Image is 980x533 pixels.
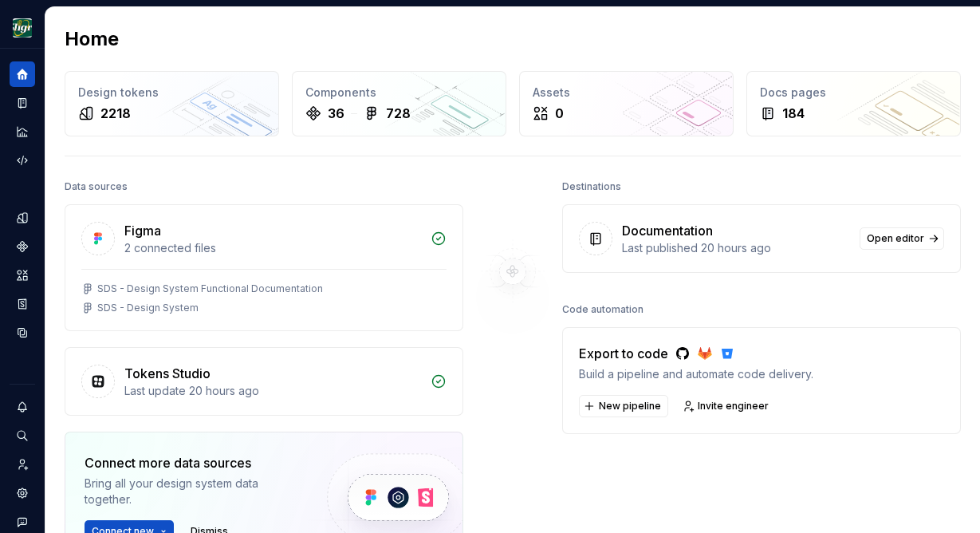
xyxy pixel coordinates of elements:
a: Invite engineer [678,395,776,417]
div: Export to code [579,344,813,363]
a: Design tokens2218 [65,71,279,136]
div: Bring all your design system data together. [85,476,300,507]
span: Invite engineer [698,400,769,413]
div: Build a pipeline and automate code delivery. [579,366,813,382]
div: Tokens Studio [124,364,211,383]
div: 728 [386,104,411,123]
div: SDS - Design System [97,302,199,314]
div: SDS - Design System Functional Documentation [97,282,323,295]
div: 36 [328,104,344,123]
div: Docs pages [760,85,947,101]
a: Assets0 [519,71,734,136]
div: 0 [555,104,564,123]
a: Data sources [10,320,35,345]
div: 2 connected files [124,240,421,256]
a: Settings [10,480,35,506]
div: Connect more data sources [85,453,300,472]
div: Data sources [65,176,128,198]
h2: Home [65,26,119,52]
div: Documentation [622,221,713,240]
a: Documentation [10,90,35,116]
a: Docs pages184 [746,71,961,136]
div: Last published 20 hours ago [622,240,850,256]
button: Notifications [10,394,35,420]
a: Analytics [10,119,35,144]
div: Components [305,85,493,101]
a: Invite team [10,452,35,477]
div: Destinations [562,176,621,198]
a: Components [10,234,35,259]
button: New pipeline [579,395,668,417]
a: Tokens StudioLast update 20 hours ago [65,347,463,416]
a: Home [10,61,35,87]
div: 2218 [100,104,131,123]
div: Last update 20 hours ago [124,383,421,399]
div: 184 [782,104,805,123]
a: Design tokens [10,205,35,231]
img: 1515fa79-85a1-47b9-9547-3b635611c5f8.png [13,18,32,38]
a: Assets [10,263,35,288]
span: New pipeline [599,400,661,413]
span: Open editor [867,232,924,245]
a: Components36728 [292,71,506,136]
button: Search ⌘K [10,423,35,448]
a: Code automation [10,148,35,173]
div: Figma [124,221,161,240]
a: Open editor [860,227,944,250]
div: Code automation [562,298,643,321]
div: Assets [533,85,720,101]
a: Storybook stories [10,291,35,317]
a: Figma2 connected filesSDS - Design System Functional DocumentationSDS - Design System [65,204,463,331]
div: Design tokens [78,85,266,101]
